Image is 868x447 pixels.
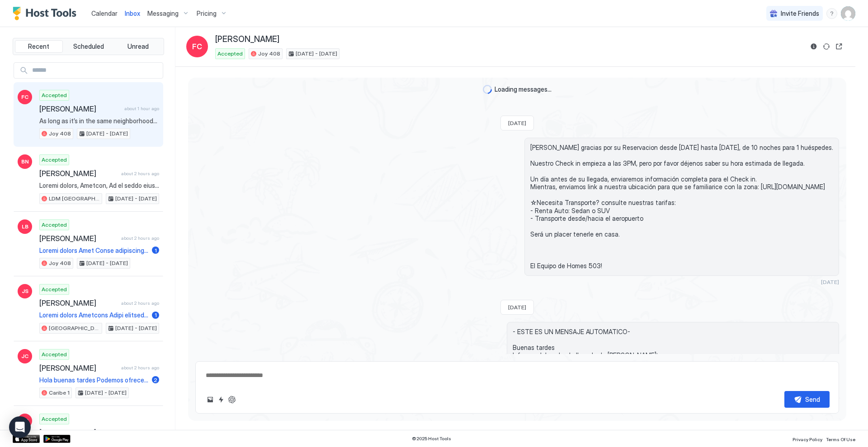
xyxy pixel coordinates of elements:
span: Loremi dolors Ametcons Adipi elitseddoei temporin utla et dolorem. Aliquae: Admin ve Quisnos: 89-... [39,311,148,319]
span: JC [21,352,28,360]
button: Quick reply [216,394,226,405]
span: FC [192,41,202,52]
div: loading [483,85,492,94]
span: 2 [154,377,157,383]
span: [DATE] [821,279,839,285]
span: Terms Of Use [826,437,855,442]
span: [GEOGRAPHIC_DATA][PERSON_NAME] A/C Wifi - New [49,324,100,332]
span: [DATE] - [DATE] [296,50,337,58]
span: 1 [155,247,157,254]
span: Recent [28,42,49,51]
span: Accepted [42,221,67,229]
span: Accepted [42,350,67,359]
span: [DATE] - [DATE] [115,324,157,332]
button: Scheduled [65,40,113,53]
span: [PERSON_NAME] [39,104,121,113]
span: [DATE] - [DATE] [86,130,128,138]
a: Calendar [91,9,118,18]
span: [DATE] - [DATE] [115,195,157,203]
div: Send [805,395,820,404]
span: As long as it’s in the same neighborhood/location I’m fine with it. I will need to stay atleast 5... [39,117,159,125]
span: [DATE] [508,304,526,311]
span: [PERSON_NAME] [39,234,118,243]
span: LB [22,223,28,231]
span: Scheduled [73,42,104,51]
span: about 2 hours ago [121,365,159,371]
span: Loremi dolors Amet Conse adipiscinge seddoeiu temp in utlabor. Etdolor: Magna al Enimadm: 42-96-2... [39,247,148,255]
span: about 2 hours ago [121,300,159,306]
div: Open Intercom Messenger [9,416,31,438]
a: Google Play Store [43,435,71,443]
span: Joy 408 [49,259,71,267]
a: Terms Of Use [826,434,855,443]
span: Inbox [125,9,140,17]
span: Messaging [147,9,179,18]
a: Host Tools Logo [13,7,80,20]
span: Accepted [42,415,67,423]
span: JS [22,287,28,295]
a: App Store [13,435,40,443]
span: Caribe 1 [49,389,70,397]
span: FC [21,93,28,101]
span: [PERSON_NAME] [39,428,118,437]
button: Open reservation [834,41,844,52]
button: ChatGPT Auto Reply [226,394,237,405]
span: about 1 hour ago [124,106,159,112]
span: [DATE] - [DATE] [86,259,128,267]
span: Loremi dolors, Ametcon, Ad el seddo eiusm te incididunt. U laboreetdolo, ma aliquaenimadmi veni q... [39,182,159,190]
button: Send [784,391,830,408]
button: Sync reservation [821,41,832,52]
span: [PERSON_NAME] gracias por su Reservacion desde [DATE] hasta [DATE], de 10 noches para 1 huéspedes... [530,144,833,270]
span: Joy 408 [258,50,280,58]
div: tab-group [13,38,164,55]
span: [PERSON_NAME] [39,363,118,372]
button: Reservation information [808,41,819,52]
span: about 2 hours ago [121,171,159,177]
span: Invite Friends [781,9,819,18]
span: Loading messages... [495,85,552,93]
span: [PERSON_NAME] [39,169,118,178]
span: Accepted [42,285,67,293]
span: 1 [155,312,157,318]
span: Hola buenas tardes Podemos ofrecerte servicio de transporte del aeropuerto al departamento, la ta... [39,376,148,384]
span: [PERSON_NAME] [215,34,279,45]
a: Privacy Policy [793,434,822,443]
span: Accepted [217,50,243,58]
span: [DATE] - [DATE] [85,389,127,397]
span: Joy 408 [49,130,71,138]
div: menu [826,8,837,19]
button: Upload image [205,394,216,405]
button: Unread [114,40,162,53]
span: Accepted [42,91,67,99]
span: Accepted [42,156,67,164]
span: LDM [GEOGRAPHIC_DATA] [49,195,100,203]
span: Pricing [197,9,217,18]
span: © 2025 Host Tools [412,436,451,442]
span: about 2 hours ago [121,235,159,241]
span: Unread [127,42,149,51]
div: User profile [841,6,855,21]
button: Recent [15,40,63,53]
span: BN [21,158,29,166]
span: [PERSON_NAME] [39,298,118,307]
a: Inbox [125,9,140,18]
span: Privacy Policy [793,437,822,442]
input: Input Field [28,63,163,78]
span: [DATE] [508,120,526,126]
span: Calendar [91,9,118,17]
